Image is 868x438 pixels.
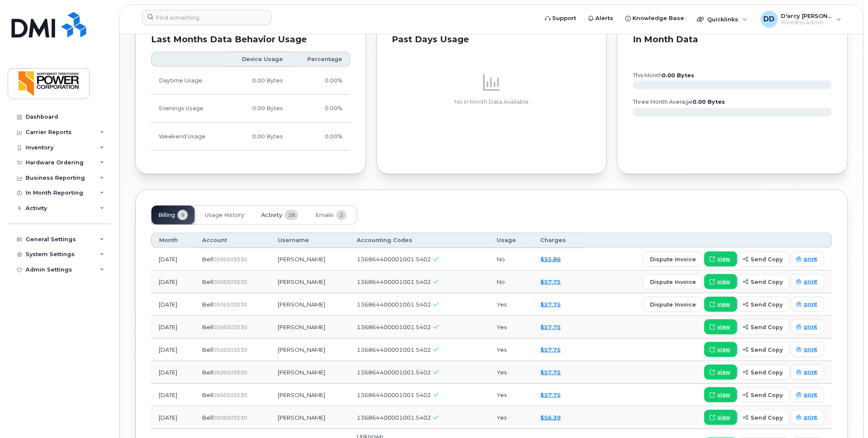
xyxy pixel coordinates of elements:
a: print [791,342,824,357]
a: view [704,410,737,425]
span: Support [552,14,576,23]
button: send copy [737,274,790,289]
a: view [704,342,737,357]
span: dispute invoice [650,301,696,309]
span: view [717,323,730,331]
a: $55.86 [540,256,561,263]
tr: Weekdays from 6:00pm to 8:00am [151,95,350,123]
td: [PERSON_NAME] [270,406,349,429]
span: 136864400001001.5402 [357,278,431,285]
td: [DATE] [151,339,195,361]
span: send copy [751,368,783,377]
span: Wireless Admin [781,19,833,26]
tspan: 0.00 Bytes [662,72,694,79]
span: Quicklinks [707,16,738,23]
a: view [704,387,737,403]
span: 136864400001001.5402 [357,414,431,421]
td: Yes [489,361,533,384]
a: view [704,274,737,289]
span: view [717,278,730,286]
span: print [804,278,817,286]
button: send copy [737,319,790,335]
tr: Friday from 6:00pm to Monday 8:00am [151,123,350,151]
td: [PERSON_NAME] [270,271,349,293]
span: 136864400001001.5402 [357,324,431,330]
td: [DATE] [151,361,195,384]
button: dispute invoice [643,297,703,312]
th: Charges [533,233,584,248]
a: view [704,365,737,380]
th: Accounting Codes [349,233,489,248]
td: Yes [489,339,533,361]
button: send copy [737,342,790,357]
span: 0506503530 [213,347,247,353]
span: 136864400001001.5402 [357,346,431,353]
button: dispute invoice [643,274,703,289]
span: Bell [202,278,213,285]
span: 0506503530 [213,415,247,421]
text: this month [632,72,694,79]
text: three month average [632,99,725,105]
span: Activity [261,212,282,219]
button: send copy [737,297,790,312]
span: 0506503530 [213,324,247,330]
td: 0.00% [291,95,350,123]
span: 0506503530 [213,279,247,285]
span: 136864400001001.5402 [357,301,431,308]
a: print [791,387,824,403]
td: [PERSON_NAME] [270,384,349,406]
span: Bell [202,369,213,376]
td: No [489,271,533,293]
td: Yes [489,293,533,316]
span: print [804,391,817,399]
td: Yes [489,316,533,339]
th: Device Usage [224,52,291,67]
td: [PERSON_NAME] [270,316,349,339]
div: Last Months Data Behavior Usage [151,35,350,44]
span: Bell [202,414,213,421]
td: 0.00% [291,67,350,95]
span: Bell [202,256,213,263]
a: $57.75 [540,324,561,330]
a: view [704,251,737,267]
span: print [804,323,817,331]
td: Weekend Usage [151,123,224,151]
a: $57.75 [540,278,561,285]
span: 0506503530 [213,392,247,398]
td: [DATE] [151,271,195,293]
span: view [717,391,730,399]
p: No In Month Data Available [392,98,591,106]
span: view [717,414,730,421]
span: 136864400001001.5402 [357,369,431,376]
a: $57.75 [540,369,561,376]
div: In Month Data [633,35,832,44]
span: Bell [202,324,213,330]
span: Usage History [205,212,244,219]
a: Alerts [582,10,619,27]
span: print [804,301,817,308]
a: print [791,274,824,289]
a: print [791,297,824,312]
span: send copy [751,278,783,286]
span: send copy [751,414,783,422]
span: 0506503530 [213,301,247,308]
a: $56.39 [540,414,561,421]
span: Bell [202,391,213,398]
td: 0.00 Bytes [224,123,291,151]
input: Find something... [142,10,271,25]
span: print [804,346,817,353]
span: Bell [202,346,213,353]
div: Quicklinks [691,11,753,28]
span: view [717,301,730,308]
span: view [717,368,730,376]
span: print [804,255,817,263]
th: Percentage [291,52,350,67]
span: Bell [202,301,213,308]
span: send copy [751,346,783,354]
span: send copy [751,301,783,309]
span: view [717,255,730,263]
span: send copy [751,323,783,331]
td: 0.00 Bytes [224,95,291,123]
td: [PERSON_NAME] [270,293,349,316]
a: $57.75 [540,391,561,398]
